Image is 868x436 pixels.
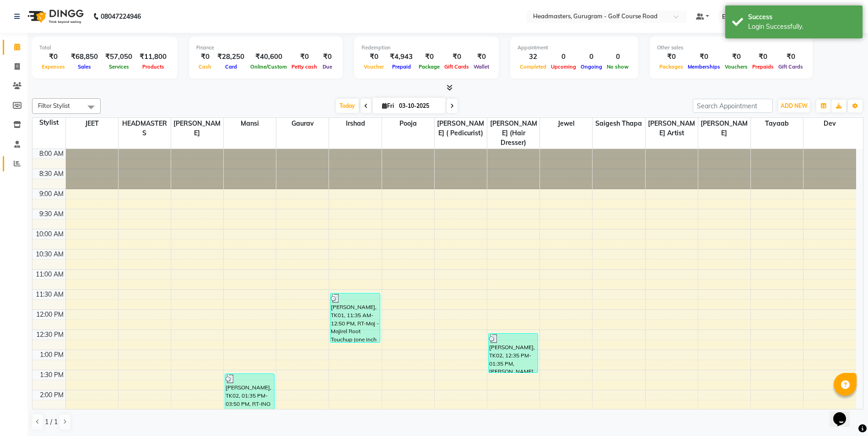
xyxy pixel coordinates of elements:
[685,52,722,62] div: ₹0
[119,118,171,139] span: HEADMASTERS
[34,250,65,259] div: 10:30 AM
[416,64,442,70] span: Package
[489,334,538,372] div: [PERSON_NAME], TK02, 12:35 PM-01:35 PM, [PERSON_NAME]
[518,64,549,70] span: Completed
[39,52,67,62] div: ₹0
[750,64,776,70] span: Prepaids
[776,52,805,62] div: ₹0
[107,64,131,70] span: Services
[66,118,118,129] span: JEET
[549,52,578,62] div: 0
[34,270,65,279] div: 11:00 AM
[34,330,65,340] div: 12:30 PM
[330,293,379,342] div: [PERSON_NAME], TK01, 11:35 AM-12:50 PM, RT-Maj - Majirel Root Touchup (one inch only)
[248,52,289,62] div: ₹40,600
[435,118,487,139] span: [PERSON_NAME] ( Pedicurist)
[223,64,239,70] span: Card
[549,64,578,70] span: Upcoming
[23,4,86,29] img: logo
[34,310,65,319] div: 12:00 PM
[102,52,136,62] div: ₹57,050
[196,64,214,70] span: Cash
[336,99,359,113] span: Today
[386,52,416,62] div: ₹4,943
[224,118,276,129] span: Mansi
[75,64,93,70] span: Sales
[320,64,334,70] span: Due
[722,52,750,62] div: ₹0
[319,52,335,62] div: ₹0
[67,52,102,62] div: ₹68,850
[604,52,631,62] div: 0
[803,118,856,129] span: Dev
[442,64,471,70] span: Gift Cards
[487,118,539,149] span: [PERSON_NAME] (Hair Dresser)
[38,209,65,219] div: 9:30 AM
[248,64,289,70] span: Online/Custom
[38,169,65,179] div: 8:30 AM
[416,52,442,62] div: ₹0
[32,118,65,128] div: Stylist
[214,52,248,62] div: ₹28,250
[578,64,604,70] span: Ongoing
[361,64,386,70] span: Voucher
[38,350,65,360] div: 1:00 PM
[390,64,413,70] span: Prepaid
[781,102,808,109] span: ADD NEW
[196,44,335,52] div: Finance
[748,22,856,32] div: Login Successfully.
[750,52,776,62] div: ₹0
[698,118,750,139] span: [PERSON_NAME]
[442,52,471,62] div: ₹0
[38,149,65,159] div: 8:00 AM
[722,64,750,70] span: Vouchers
[171,118,223,139] span: [PERSON_NAME]
[289,64,319,70] span: Petty cash
[136,52,170,62] div: ₹11,800
[518,52,549,62] div: 32
[751,118,803,129] span: Tayaab
[196,52,214,62] div: ₹0
[34,290,65,299] div: 11:30 AM
[380,102,396,109] span: Fri
[276,118,329,129] span: Gaurav
[38,390,65,400] div: 2:00 PM
[518,44,631,52] div: Appointment
[361,44,491,52] div: Redemption
[361,52,386,62] div: ₹0
[38,370,65,380] div: 1:30 PM
[657,44,805,52] div: Other sales
[38,102,70,109] span: Filter Stylist
[382,118,434,129] span: Pooja
[329,118,381,129] span: Irshad
[38,189,65,199] div: 9:00 AM
[748,12,856,22] div: Success
[593,118,645,129] span: Saigesh Thapa
[289,52,319,62] div: ₹0
[657,52,685,62] div: ₹0
[776,64,805,70] span: Gift Cards
[830,399,859,427] iframe: chat widget
[646,118,698,139] span: [PERSON_NAME] Artist
[685,64,722,70] span: Memberships
[34,229,65,239] div: 10:00 AM
[693,99,773,113] input: Search Appointment
[540,118,592,129] span: Jewel
[778,100,810,112] button: ADD NEW
[101,4,141,29] b: 08047224946
[578,52,604,62] div: 0
[471,52,491,62] div: ₹0
[39,44,170,52] div: Total
[396,99,442,113] input: 2025-10-03
[140,64,167,70] span: Products
[604,64,631,70] span: No show
[657,64,685,70] span: Packages
[471,64,491,70] span: Wallet
[39,64,67,70] span: Expenses
[45,417,58,427] span: 1 / 1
